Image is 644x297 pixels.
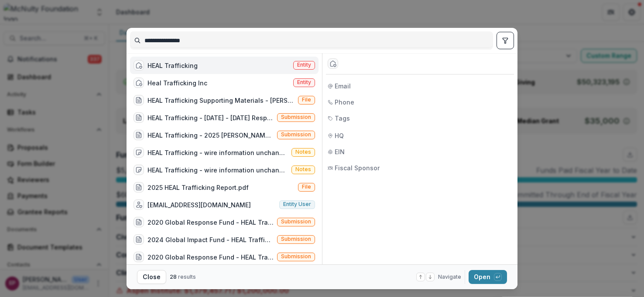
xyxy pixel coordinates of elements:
span: Tags [335,114,350,123]
div: 2020 Global Response Fund - HEAL Trafficking-5/7/2020-5/7/2021 [147,253,274,262]
span: Submission [281,253,311,260]
div: HEAL Trafficking - 2025 [PERSON_NAME] Prize Application [147,131,274,140]
span: Submission [281,219,311,225]
span: Submission [281,132,311,138]
span: Notes [295,149,311,155]
span: Fiscal Sponsor [335,163,380,172]
div: [EMAIL_ADDRESS][DOMAIN_NAME] [147,200,251,209]
div: HEAL Trafficking Supporting Materials - [PERSON_NAME] 2025.pdf [147,96,295,105]
span: File [302,97,311,103]
div: 2025 HEAL Trafficking Report.pdf [147,183,249,192]
span: Submission [281,114,311,120]
div: HEAL Trafficking - wire information unchanged since last transaction in 2024Bank Name: Truist Ban... [147,148,288,157]
div: 2024 Global Impact Fund - HEAL Trafficking-06/15/2024-06/15/2026 [147,235,274,244]
span: Entity user [283,201,311,207]
div: HEAL Trafficking - wire information unchanged since last transaction in 2024Bank Name: Truist Ban... [147,165,288,175]
button: Close [137,270,166,284]
button: toggle filters [497,32,514,49]
span: File [302,184,311,190]
span: Entity [297,79,311,85]
span: Navigate [438,273,461,281]
span: Notes [295,166,311,172]
span: Email [335,81,351,91]
div: HEAL Trafficking - [DATE] - [DATE] Response Fund [147,113,274,122]
span: HQ [335,131,344,140]
span: results [178,273,196,280]
span: Entity [297,62,311,68]
button: Open [469,270,507,284]
div: Heal Trafficking Inc [147,78,207,88]
div: HEAL Trafficking [147,61,198,70]
span: 28 [170,273,177,280]
span: Submission [281,236,311,242]
span: Phone [335,98,354,107]
div: 2020 Global Response Fund - HEAL Trafficking-09/29/2020-09/29/2021 [147,218,274,227]
span: EIN [335,147,345,156]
